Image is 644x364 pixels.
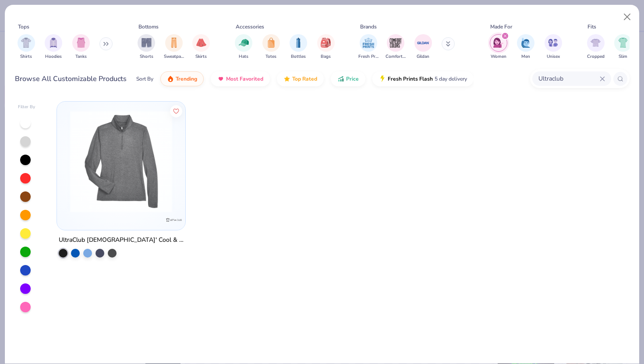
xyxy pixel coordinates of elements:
button: filter button [358,34,379,60]
img: Bags Image [321,38,330,48]
div: filter for Cropped [587,34,605,60]
div: Browse All Customizable Products [15,74,127,84]
div: filter for Shorts [138,34,155,60]
div: filter for Sweatpants [164,34,184,60]
button: filter button [490,34,507,60]
button: filter button [317,34,335,60]
img: Slim Image [618,38,628,48]
img: Hats Image [239,38,249,48]
span: Fresh Prints [358,53,379,60]
span: Totes [265,53,276,60]
span: Skirts [195,53,207,60]
img: Fresh Prints Image [362,36,375,49]
img: Tanks Image [76,38,86,48]
img: flash.gif [379,75,386,82]
img: Cropped Image [591,38,601,48]
div: filter for Bags [317,34,335,60]
div: filter for Totes [262,34,280,60]
img: TopRated.gif [283,75,290,82]
div: filter for Women [490,34,507,60]
div: filter for Hoodies [45,34,62,60]
button: filter button [164,34,184,60]
div: filter for Gildan [414,34,432,60]
span: Tanks [75,53,87,60]
span: Top Rated [292,75,317,82]
div: Made For [490,23,512,31]
div: Filter By [18,104,35,110]
img: Shirts Image [21,38,31,48]
div: Accessories [236,23,264,31]
div: filter for Comfort Colors [386,34,406,60]
button: filter button [18,34,35,60]
div: filter for Shirts [18,34,35,60]
img: trending.gif [167,75,174,82]
img: Sweatpants Image [169,38,179,48]
span: 5 day delivery [435,74,467,84]
span: Men [521,53,530,60]
div: Brands [360,23,377,31]
input: Try "T-Shirt" [538,74,600,84]
img: Skirts Image [196,38,206,48]
button: filter button [545,34,562,60]
span: Hats [239,53,248,60]
div: Fits [587,23,596,31]
span: Unisex [547,53,560,60]
button: Trending [160,71,204,86]
span: Bottles [291,53,306,60]
span: Bags [321,53,331,60]
button: Close [619,9,636,25]
span: Comfort Colors [386,53,406,60]
div: filter for Men [517,34,534,60]
div: UltraClub [DEMOGRAPHIC_DATA]' Cool & Dry Heathered Performance Quarter-Zip [59,235,184,246]
img: Shorts Image [142,38,152,48]
button: Fresh Prints Flash5 day delivery [372,71,474,86]
div: Sort By [136,75,153,83]
button: Like [170,105,182,117]
span: Shorts [140,53,153,60]
div: filter for Hats [235,34,252,60]
div: filter for Slim [614,34,632,60]
div: Bottoms [138,23,159,31]
div: filter for Skirts [192,34,210,60]
img: Unisex Image [548,38,558,48]
span: Fresh Prints Flash [388,75,433,82]
button: filter button [45,34,62,60]
div: Tops [18,23,29,31]
button: filter button [614,34,632,60]
div: filter for Bottles [290,34,307,60]
button: filter button [386,34,406,60]
img: UltraClub logo [166,211,183,229]
span: Sweatpants [164,53,184,60]
img: Gildan Image [417,36,430,49]
span: Women [491,53,506,60]
img: 7a0c405d-8b6a-41b8-b254-ac61b348a88d [66,110,177,212]
span: Hoodies [45,53,62,60]
button: filter button [517,34,534,60]
button: Top Rated [277,71,324,86]
button: filter button [138,34,155,60]
button: filter button [235,34,252,60]
button: filter button [192,34,210,60]
span: Price [346,75,359,82]
button: filter button [290,34,307,60]
div: filter for Fresh Prints [358,34,379,60]
img: Men Image [521,38,531,48]
button: Price [331,71,365,86]
button: filter button [587,34,605,60]
span: Cropped [587,53,605,60]
div: filter for Tanks [72,34,90,60]
img: most_fav.gif [217,75,224,82]
button: filter button [262,34,280,60]
img: Comfort Colors Image [389,36,402,49]
span: Gildan [417,53,429,60]
button: filter button [72,34,90,60]
img: Bottles Image [294,38,303,48]
span: Most Favorited [226,75,263,82]
img: Women Image [493,38,503,48]
span: Shirts [20,53,32,60]
img: Totes Image [266,38,276,48]
button: filter button [414,34,432,60]
span: Trending [176,75,197,82]
div: filter for Unisex [545,34,562,60]
img: Hoodies Image [49,38,58,48]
